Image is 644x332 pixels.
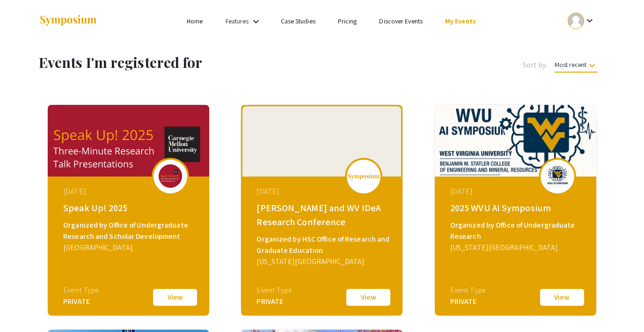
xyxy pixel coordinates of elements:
[450,242,583,253] div: [US_STATE][GEOGRAPHIC_DATA]
[39,15,97,27] img: Symposium by ForagerOne
[450,296,486,307] div: PRIVATE
[187,17,203,25] a: Home
[584,15,595,26] mat-icon: Expand account dropdown
[226,17,249,25] a: Features
[379,17,423,25] a: Discover Events
[256,285,292,296] div: Event Type
[523,59,547,71] span: Sort by:
[435,105,596,177] img: 2025-wvu-ai-symposium_eventCoverPhoto_5efd8b__thumb.png
[445,17,476,25] a: My Events
[281,17,315,25] a: Case Studies
[256,296,292,307] div: PRIVATE
[256,186,389,197] div: [DATE]
[63,242,196,253] div: [GEOGRAPHIC_DATA]
[63,186,196,197] div: [DATE]
[543,164,571,188] img: 2025-wvu-ai-symposium_eventLogo_81a7b7_.png
[338,17,357,25] a: Pricing
[347,173,380,180] img: logo_v2.png
[539,288,585,307] button: View
[450,186,583,197] div: [DATE]
[256,256,389,267] div: [US_STATE][GEOGRAPHIC_DATA]
[63,201,196,215] div: Speak Up! 2025
[555,60,598,73] span: Most recent
[156,164,184,188] img: speak-up-2025_eventLogo_8a7d19_.png
[586,60,598,71] mat-icon: keyboard_arrow_down
[450,201,583,215] div: 2025 WVU AI Symposium
[250,16,262,27] mat-icon: Expand Features list
[48,105,209,177] img: speak-up-2025_eventCoverPhoto_f5af8f__thumb.png
[63,220,196,242] div: Organized by Office of Undergraduate Research and Scholar Development
[152,288,198,307] button: View
[63,296,99,307] div: PRIVATE
[450,220,583,242] div: Organized by Office of Undergraduate Research
[256,201,389,229] div: [PERSON_NAME] and WV IDeA Research Conference
[558,10,605,31] button: Expand account dropdown
[547,56,605,73] button: Most recent
[256,234,389,256] div: Organized by HSC Office of Research and Graduate Education
[39,54,363,71] h1: Events I'm registered for
[63,285,99,296] div: Event Type
[450,285,486,296] div: Event Type
[345,288,392,307] button: View
[7,290,40,325] iframe: Chat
